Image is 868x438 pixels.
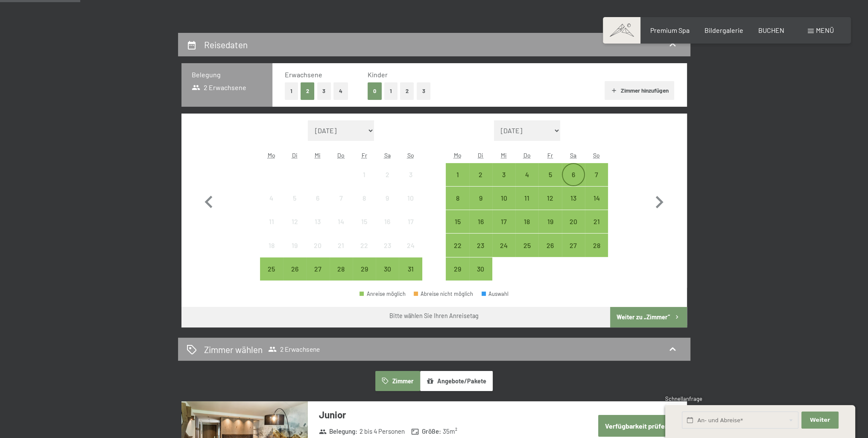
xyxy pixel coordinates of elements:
span: BUCHEN [758,26,784,34]
span: 35 m² [443,427,457,436]
div: Fri Aug 08 2025 [353,187,376,210]
abbr: Sonntag [407,152,414,159]
abbr: Mittwoch [501,152,507,159]
div: Anreise nicht möglich [353,234,376,257]
div: Anreise möglich [446,210,469,233]
div: Anreise möglich [359,291,406,297]
button: 3 [317,82,331,100]
div: Sat Aug 16 2025 [376,210,399,233]
div: 18 [261,242,282,263]
button: 3 [417,82,431,100]
span: Weiter [810,416,830,424]
div: Anreise möglich [446,187,469,210]
div: Auswahl [482,291,509,297]
div: 14 [330,218,352,239]
div: Fri Aug 29 2025 [353,257,376,280]
div: Thu Sep 04 2025 [515,163,538,186]
div: 28 [586,242,607,263]
div: Sat Aug 02 2025 [376,163,399,186]
button: Nächster Monat [647,120,672,281]
div: Anreise möglich [585,187,608,210]
a: Bildergalerie [704,26,743,34]
div: 5 [539,171,561,193]
div: 20 [563,218,584,239]
div: Anreise möglich [469,257,492,280]
div: Anreise nicht möglich [306,210,329,233]
div: Anreise nicht möglich [283,187,306,210]
div: Tue Sep 23 2025 [469,234,492,257]
h3: Junior [319,408,573,421]
div: 24 [493,242,514,263]
div: Thu Sep 11 2025 [515,187,538,210]
div: 5 [284,195,305,216]
div: Anreise nicht möglich [399,210,422,233]
div: Anreise nicht möglich [376,187,399,210]
span: 2 Erwachsene [192,83,247,92]
div: Wed Sep 10 2025 [492,187,515,210]
div: Wed Aug 06 2025 [306,187,329,210]
div: Sat Aug 30 2025 [376,257,399,280]
div: 17 [493,218,514,239]
div: 24 [400,242,421,263]
div: Tue Aug 26 2025 [283,257,306,280]
div: Anreise möglich [469,163,492,186]
div: Fri Aug 22 2025 [353,234,376,257]
div: 4 [261,195,282,216]
div: 13 [307,218,328,239]
h3: Belegung [192,70,262,79]
div: 14 [586,195,607,216]
div: Sun Sep 07 2025 [585,163,608,186]
div: Mon Sep 01 2025 [446,163,469,186]
div: 8 [354,195,375,216]
div: Wed Sep 17 2025 [492,210,515,233]
div: 16 [377,218,398,239]
div: 10 [493,195,514,216]
div: Anreise möglich [492,234,515,257]
div: Sun Aug 03 2025 [399,163,422,186]
div: Bitte wählen Sie Ihren Anreisetag [389,312,479,320]
div: Fri Sep 05 2025 [538,163,561,186]
div: Anreise möglich [376,257,399,280]
div: Thu Sep 18 2025 [515,210,538,233]
abbr: Sonntag [593,152,600,159]
div: Anreise nicht möglich [330,234,353,257]
div: 25 [516,242,538,263]
span: Erwachsene [285,70,322,79]
div: 28 [330,266,352,287]
div: Wed Aug 13 2025 [306,210,329,233]
button: Weiter [801,412,838,429]
a: Premium Spa [650,26,689,34]
div: Anreise nicht möglich [376,163,399,186]
div: Anreise möglich [446,234,469,257]
div: 2 [470,171,491,193]
div: 3 [493,171,514,193]
div: 12 [284,218,305,239]
div: Anreise nicht möglich [399,163,422,186]
div: 31 [400,266,421,287]
div: 8 [447,195,468,216]
div: 30 [377,266,398,287]
div: Tue Sep 09 2025 [469,187,492,210]
strong: Belegung : [319,427,358,436]
div: 9 [377,195,398,216]
abbr: Freitag [361,152,367,159]
div: 22 [447,242,468,263]
div: Anreise möglich [562,210,585,233]
abbr: Mittwoch [315,152,321,159]
div: Thu Aug 28 2025 [330,257,353,280]
div: Tue Aug 12 2025 [283,210,306,233]
h2: Zimmer wählen [204,343,263,356]
div: Anreise möglich [492,210,515,233]
div: Sun Aug 10 2025 [399,187,422,210]
div: Anreise möglich [515,163,538,186]
span: Kinder [368,70,388,79]
div: 9 [470,195,491,216]
div: Anreise möglich [585,210,608,233]
div: Thu Aug 07 2025 [330,187,353,210]
div: Wed Sep 03 2025 [492,163,515,186]
div: Anreise möglich [515,234,538,257]
div: Anreise nicht möglich [399,187,422,210]
div: Mon Sep 15 2025 [446,210,469,233]
abbr: Dienstag [478,152,483,159]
